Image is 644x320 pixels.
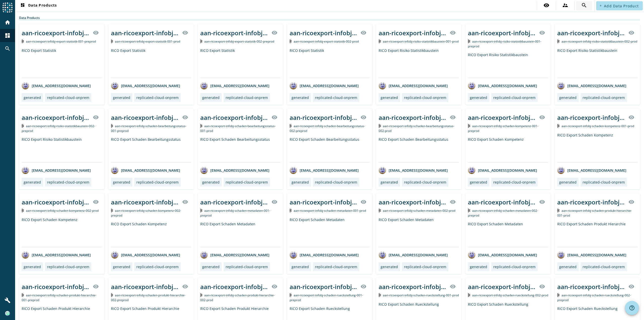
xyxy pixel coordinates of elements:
div: replicated-cloud-onprem [404,180,446,185]
span: Kafka Topic: aan-ricoexport-infobj-schaden-rueckstellung-001-prod [383,293,459,297]
mat-icon: visibility [539,283,545,290]
div: aan-ricoexport-infobj-schaden-rueckstellung-002-_stage_ [468,282,536,291]
mat-icon: dashboard [5,32,11,39]
div: replicated-cloud-onprem [136,264,179,269]
div: [EMAIL_ADDRESS][DOMAIN_NAME] [111,251,180,259]
img: Kafka Topic: aan-ricoexport-infobj-risiko-statistikbaustein-002-prod [557,40,559,43]
div: replicated-cloud-onprem [47,180,89,185]
div: replicated-cloud-onprem [493,264,536,269]
div: [EMAIL_ADDRESS][DOMAIN_NAME] [468,166,537,174]
div: replicated-cloud-onprem [47,95,89,100]
div: [EMAIL_ADDRESS][DOMAIN_NAME] [468,251,537,259]
div: RICO Export Risiko Statistikbaustein [22,137,102,162]
div: Data Products [19,16,640,20]
img: Kafka Topic: aan-ricoexport-infobj-schaden-metadaten-002-prod [379,209,381,212]
span: Kafka Topic: aan-ricoexport-infobj-schaden-bearbeitungsstatus-001-preprod [111,124,187,133]
div: aan-ricoexport-infobj-schaden-bearbeitungsstatus-002-_stage_ [290,113,358,122]
img: Kafka Topic: aan-ricoexport-infobj-risiko-statistikbaustein-001-preprod [468,40,470,43]
div: generated [292,95,309,100]
span: Kafka Topic: aan-ricoexport-infobj-schaden-rueckstellung-002-preprod [557,293,631,302]
div: RICO Export Statistik [22,48,102,78]
span: Kafka Topic: aan-ricoexport-infobj-schaden-kompetenz-002-preprod [111,208,181,218]
div: [EMAIL_ADDRESS][DOMAIN_NAME] [290,166,359,174]
div: replicated-cloud-onprem [315,95,357,100]
mat-icon: visibility [628,283,634,290]
span: Kafka Topic: aan-ricoexport-infobj-schaden-kompetenz-001-preprod [468,124,538,133]
img: Kafka Topic: aan-ricoexport-infobj-schaden-produkt-hierarchie-001-preprod [22,293,24,297]
mat-icon: visibility [271,30,277,36]
img: Kafka Topic: aan-ricoexport-infobj-schaden-metadaten-002-preprod [468,209,470,212]
span: Add Data Product [604,4,639,8]
span: Kafka Topic: aan-ricoexport-infobj-schaden-metadaten-001-prod [294,208,366,213]
div: aan-ricoexport-infobj-risiko-statistikbaustein-001-_stage_ [468,29,536,37]
div: RICO Export Schaden Bearbeitungsstatus [290,137,370,162]
div: replicated-cloud-onprem [493,95,536,100]
img: avatar [200,166,208,174]
div: [EMAIL_ADDRESS][DOMAIN_NAME] [111,82,180,89]
img: avatar [290,251,297,259]
img: avatar [111,82,118,89]
div: generated [113,264,130,269]
span: Kafka Topic: aan-ricoexport-infobj-schaden-produkt-hierarchie-002-preprod [111,293,186,302]
mat-icon: visibility [93,114,99,120]
mat-icon: visibility [539,199,545,205]
div: generated [470,180,487,185]
div: [EMAIL_ADDRESS][DOMAIN_NAME] [379,251,448,259]
div: [EMAIL_ADDRESS][DOMAIN_NAME] [290,251,359,259]
img: Kafka Topic: aan-ricoexport-infobj-schaden-kompetenz-002-prod [22,209,24,212]
mat-icon: supervisor_account [562,2,568,8]
img: Kafka Topic: aan-ricoexport-infobj-schaden-produkt-hierarchie-002-prod [200,293,203,297]
span: Kafka Topic: aan-ricoexport-infobj-risiko-statistikbaustein-001-preprod [468,39,541,48]
mat-icon: home [5,19,11,25]
span: Kafka Topic: aan-ricoexport-infobj-schaden-bearbeitungsstatus-002-preprod [290,124,365,133]
div: RICO Export Statistik [290,48,370,78]
div: generated [381,95,398,100]
mat-icon: visibility [628,30,634,36]
div: aan-ricoexport-infobj-schaden-rueckstellung-001-_stage_ [290,282,358,291]
div: RICO Export Risiko Statistikbaustein [557,48,637,78]
img: avatar [111,251,118,259]
div: generated [381,180,398,185]
img: f616d5265df94c154b77b599cfc6dc8a [5,311,10,316]
div: generated [470,95,487,100]
div: generated [202,180,220,185]
div: generated [292,180,309,185]
span: Kafka Topic: aan-ricoexport-infobj-schaden-rueckstellung-002-prod [472,293,548,297]
div: [EMAIL_ADDRESS][DOMAIN_NAME] [22,82,91,89]
span: Kafka Topic: aan-ricoexport-infobj-schaden-bearbeitungsstatus-001-prod [200,124,276,133]
img: Kafka Topic: aan-ricoexport-infobj-export-statistik-002-preprod [200,40,203,43]
div: aan-ricoexport-infobj-schaden-produkt-hierarchie-001-_stage_ [557,198,625,206]
div: [EMAIL_ADDRESS][DOMAIN_NAME] [557,166,626,174]
div: replicated-cloud-onprem [404,95,446,100]
div: aan-ricoexport-infobj-schaden-produkt-hierarchie-002-_stage_ [200,282,268,291]
img: Kafka Topic: aan-ricoexport-infobj-schaden-bearbeitungsstatus-001-prod [200,124,203,128]
mat-icon: search [581,2,587,8]
span: Kafka Topic: aan-ricoexport-infobj-schaden-produkt-hierarchie-002-prod [200,293,275,302]
mat-icon: visibility [182,283,188,290]
div: replicated-cloud-onprem [136,95,179,100]
mat-icon: dashboard [20,3,26,9]
img: Kafka Topic: aan-ricoexport-infobj-risiko-statistikbaustein-001-prod [379,40,381,43]
div: aan-ricoexport-infobj-schaden-metadaten-001-_stage_ [200,198,268,206]
div: generated [202,264,220,269]
span: Kafka Topic: aan-ricoexport-infobj-risiko-statistikbaustein-002-preprod [22,124,95,133]
div: generated [559,180,577,185]
div: [EMAIL_ADDRESS][DOMAIN_NAME] [379,82,448,89]
div: [EMAIL_ADDRESS][DOMAIN_NAME] [557,82,626,89]
div: RICO Export Schaden Metadaten [468,222,548,247]
div: aan-ricoexport-infobj-schaden-rueckstellung-002-_stage_ [557,282,625,291]
mat-icon: visibility [360,199,367,205]
img: Kafka Topic: aan-ricoexport-infobj-schaden-rueckstellung-001-prod [379,293,381,297]
div: aan-ricoexport-infobj-schaden-produkt-hierarchie-001-_stage_ [22,282,90,291]
img: spoud-logo.svg [3,3,13,13]
img: avatar [22,82,29,89]
span: Kafka Topic: aan-ricoexport-infobj-export-statistik-002-preprod [204,39,274,44]
span: Kafka Topic: aan-ricoexport-infobj-schaden-metadaten-001-preprod [200,208,270,218]
mat-icon: visibility [271,114,277,120]
img: Kafka Topic: aan-ricoexport-infobj-schaden-rueckstellung-002-prod [468,293,470,297]
div: aan-ricoexport-infobj-schaden-bearbeitungsstatus-001-_stage_ [200,113,268,122]
img: avatar [468,166,475,174]
span: Kafka Topic: aan-ricoexport-infobj-schaden-produkt-hierarchie-001-preprod [22,293,96,302]
div: aan-ricoexport-infobj-schaden-metadaten-002-_stage_ [468,198,536,206]
mat-icon: visibility [360,114,367,120]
